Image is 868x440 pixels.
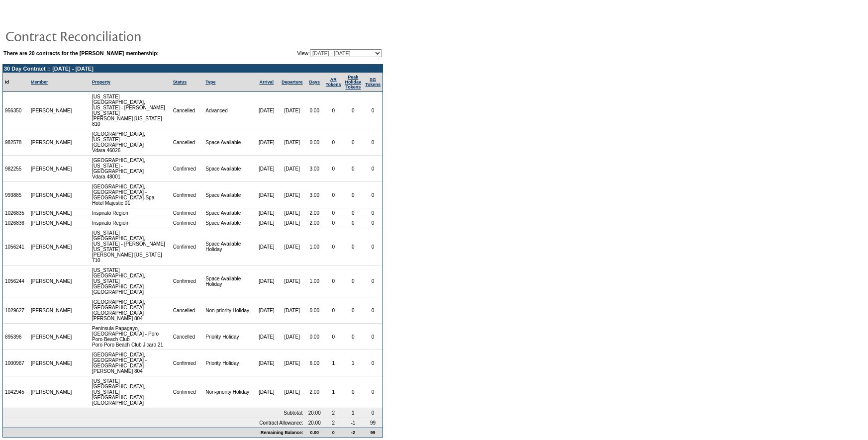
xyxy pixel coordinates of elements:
td: [DATE] [254,92,279,129]
td: 0 [363,350,383,376]
td: 0 [324,228,343,265]
td: [GEOGRAPHIC_DATA], [US_STATE] - [GEOGRAPHIC_DATA] Vdara 46026 [90,129,171,156]
td: 3.00 [305,182,324,208]
td: Confirmed [171,350,204,376]
td: 0 [363,324,383,350]
td: [DATE] [279,297,305,324]
td: 2.00 [305,208,324,218]
td: 0 [363,228,383,265]
td: [DATE] [279,376,305,408]
td: 0 [363,129,383,156]
td: 1026836 [3,218,29,228]
td: 0 [324,208,343,218]
a: Type [205,80,215,85]
td: Confirmed [171,182,204,208]
td: 99 [363,418,383,428]
td: 2.00 [305,376,324,408]
td: 1000967 [3,350,29,376]
td: Space Available Holiday [203,228,254,265]
td: [DATE] [254,129,279,156]
td: Remaining Balance: [3,428,305,437]
td: 0 [363,208,383,218]
td: 1056244 [3,265,29,297]
td: 0 [324,182,343,208]
td: [DATE] [279,208,305,218]
td: [GEOGRAPHIC_DATA], [GEOGRAPHIC_DATA] - [GEOGRAPHIC_DATA] [PERSON_NAME] 804 [90,350,171,376]
td: Confirmed [171,218,204,228]
td: [DATE] [279,228,305,265]
td: Space Available [203,218,254,228]
td: [PERSON_NAME] [29,228,74,265]
td: 1 [343,408,364,418]
td: 956350 [3,92,29,129]
td: View: [248,49,382,57]
td: [PERSON_NAME] [29,376,74,408]
td: 1042945 [3,376,29,408]
td: Space Available [203,182,254,208]
td: 2 [324,418,343,428]
td: 2.00 [305,218,324,228]
td: [PERSON_NAME] [29,324,74,350]
td: 0 [343,129,364,156]
td: Id [3,73,29,92]
td: 0 [363,265,383,297]
td: Confirmed [171,265,204,297]
td: [DATE] [279,218,305,228]
td: Non-priority Holiday [203,376,254,408]
td: 0 [343,376,364,408]
td: [DATE] [254,297,279,324]
td: Space Available [203,156,254,182]
a: SGTokens [365,77,381,87]
td: Non-priority Holiday [203,297,254,324]
td: 20.00 [305,418,324,428]
td: 0.00 [305,92,324,129]
td: 0 [343,218,364,228]
td: 0 [324,218,343,228]
td: 0 [343,265,364,297]
td: 895396 [3,324,29,350]
td: [DATE] [254,218,279,228]
td: [PERSON_NAME] [29,208,74,218]
td: [DATE] [279,350,305,376]
a: Property [92,80,110,85]
b: There are 20 contracts for the [PERSON_NAME] membership: [3,50,159,56]
td: Inspirato Region [90,218,171,228]
td: [PERSON_NAME] [29,265,74,297]
td: 99 [363,428,383,437]
td: [DATE] [279,129,305,156]
td: Inspirato Region [90,208,171,218]
td: 0.00 [305,428,324,437]
td: 0 [363,297,383,324]
td: -2 [343,428,364,437]
img: pgTtlContractReconciliation.gif [5,26,204,46]
td: 0 [324,265,343,297]
td: 0 [363,218,383,228]
td: 0 [343,182,364,208]
a: Member [31,80,48,85]
td: 0 [343,208,364,218]
a: Peak HolidayTokens [345,75,362,89]
td: [PERSON_NAME] [29,92,74,129]
td: 0 [363,92,383,129]
td: 30 Day Contract :: [DATE] - [DATE] [3,65,383,73]
td: [DATE] [279,156,305,182]
td: [DATE] [254,228,279,265]
td: [DATE] [279,92,305,129]
td: 20.00 [305,408,324,418]
td: 1.00 [305,228,324,265]
td: Confirmed [171,376,204,408]
td: Peninsula Papagayo, [GEOGRAPHIC_DATA] - Poro Poro Beach Club Poro Poro Beach Club Jicaro 21 [90,324,171,350]
td: 0 [343,92,364,129]
td: 1056241 [3,228,29,265]
td: [GEOGRAPHIC_DATA], [GEOGRAPHIC_DATA] - [GEOGRAPHIC_DATA] [PERSON_NAME] 804 [90,297,171,324]
td: 0 [363,376,383,408]
td: 1029627 [3,297,29,324]
a: Days [309,80,320,85]
td: [DATE] [279,324,305,350]
td: [DATE] [254,265,279,297]
td: [DATE] [254,324,279,350]
td: 1.00 [305,265,324,297]
td: -1 [343,418,364,428]
td: [DATE] [254,182,279,208]
td: 0.00 [305,129,324,156]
